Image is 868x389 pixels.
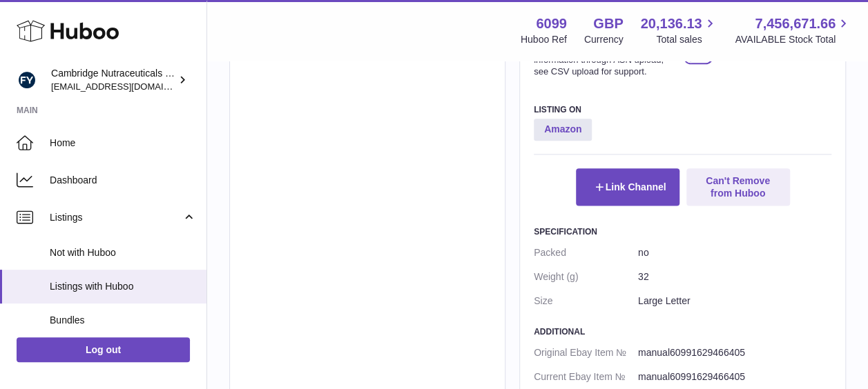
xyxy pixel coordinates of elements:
h3: Listing On [534,104,831,115]
dt: Weight (g) [534,265,638,289]
dt: Size [534,289,638,313]
span: Dashboard [50,174,196,187]
strong: 6099 [536,14,567,33]
dd: Large Letter [638,289,831,313]
dd: no [638,241,831,265]
a: 7,456,671.66 AVAILABLE Stock Total [735,14,851,46]
span: Total sales [656,33,717,46]
h3: Specification [534,226,831,237]
img: internalAdmin-6099@internal.huboo.com [17,70,37,90]
dt: Packed [534,241,638,265]
a: 20,136.13 Total sales [640,14,717,46]
span: Home [50,137,196,150]
span: Listings with Huboo [50,280,196,293]
dd: manual60991629466405 [638,341,831,365]
dt: Original Ebay Item № [534,341,638,365]
div: Huboo Ref [521,33,567,46]
strong: GBP [593,14,623,33]
button: Can't Remove from Huboo [686,168,790,206]
span: Bundles [50,314,196,327]
dd: 32 [638,265,831,289]
button: Link Channel [576,168,679,206]
a: Log out [17,337,190,362]
h3: Additional [534,326,831,337]
span: 7,456,671.66 [755,14,836,33]
strong: Amazon [534,119,592,141]
div: Cambridge Nutraceuticals Ltd [51,67,175,93]
span: [EMAIL_ADDRESS][DOMAIN_NAME] [51,81,203,92]
div: Currency [584,33,624,46]
span: 20,136.13 [640,14,702,33]
span: Not with Huboo [50,246,196,259]
dd: manual60991629466405 [638,365,831,389]
span: AVAILABLE Stock Total [735,33,851,46]
span: Listings [50,211,182,224]
dt: Current Ebay Item № [534,365,638,389]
